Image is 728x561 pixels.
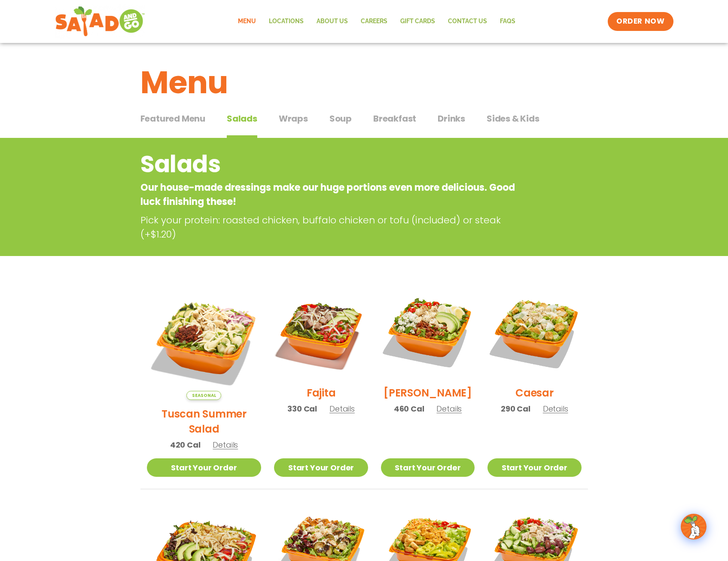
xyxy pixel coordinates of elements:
h2: Fajita [307,385,336,400]
a: Start Your Order [274,458,368,477]
a: Start Your Order [487,458,581,477]
h2: [PERSON_NAME] [384,385,472,400]
span: Featured Menu [140,112,205,125]
span: Details [543,403,568,414]
a: ORDER NOW [608,12,673,31]
img: Product photo for Tuscan Summer Salad [147,285,262,400]
h2: Tuscan Summer Salad [147,406,262,436]
span: Details [436,403,462,414]
nav: Menu [231,12,522,31]
h1: Menu [140,59,588,106]
span: Wraps [279,112,308,125]
a: Start Your Order [147,458,262,477]
span: 330 Cal [287,403,317,415]
span: ORDER NOW [616,16,664,27]
img: Product photo for Caesar Salad [487,285,581,379]
span: Salads [227,112,257,125]
a: About Us [310,12,354,31]
a: Menu [231,12,262,31]
a: Locations [262,12,310,31]
div: Tabbed content [140,109,588,138]
a: GIFT CARDS [394,12,442,31]
span: Breakfast [373,112,416,125]
a: Start Your Order [381,458,475,477]
span: Details [329,403,355,414]
img: new-SAG-logo-768×292 [55,4,146,39]
span: Details [213,439,238,450]
img: Product photo for Cobb Salad [381,285,475,379]
img: Product photo for Fajita Salad [274,285,368,379]
h2: Caesar [515,385,554,400]
p: Our house-made dressings make our huge portions even more delicious. Good luck finishing these! [140,180,519,209]
span: 460 Cal [394,403,424,415]
span: Drinks [438,112,465,125]
p: Pick your protein: roasted chicken, buffalo chicken or tofu (included) or steak (+$1.20) [140,213,523,241]
a: Contact Us [442,12,493,31]
span: Seasonal [186,391,221,400]
span: 290 Cal [501,403,530,415]
span: Soup [329,112,352,125]
img: wpChatIcon [682,515,706,539]
a: Careers [354,12,394,31]
h2: Salads [140,147,519,182]
a: FAQs [493,12,522,31]
span: 420 Cal [170,439,201,451]
span: Sides & Kids [487,112,539,125]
